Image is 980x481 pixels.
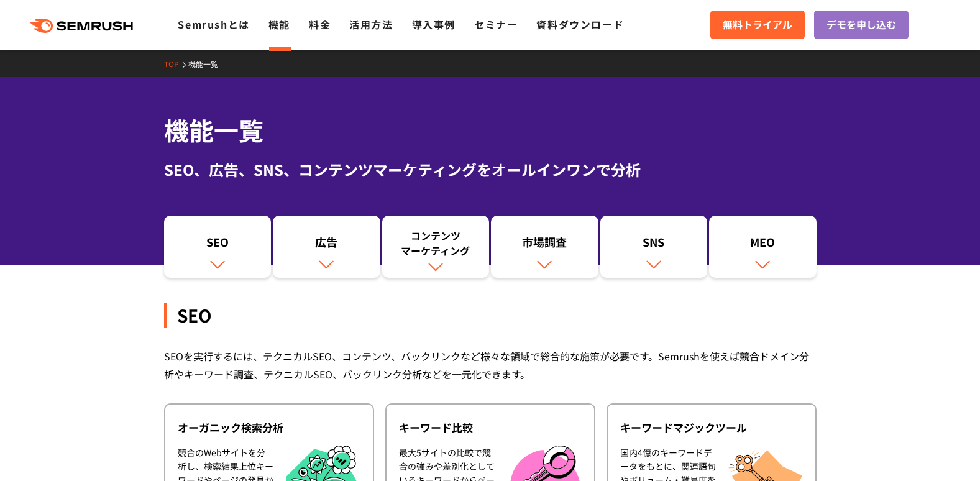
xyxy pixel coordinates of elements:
span: 無料トライアル [723,17,792,33]
a: 市場調査 [491,216,598,278]
div: オーガニック検索分析 [178,420,360,435]
a: MEO [709,216,817,278]
a: セミナー [474,17,518,32]
div: SEOを実行するには、テクニカルSEO、コンテンツ、バックリンクなど様々な領域で総合的な施策が必要です。Semrushを使えば競合ドメイン分析やキーワード調査、テクニカルSEO、バックリンク分析... [164,347,817,383]
div: キーワードマジックツール [620,420,803,435]
a: 料金 [309,17,331,32]
a: 活用方法 [349,17,393,32]
div: キーワード比較 [399,420,582,435]
a: 無料トライアル [710,11,805,39]
a: 機能 [268,17,290,32]
span: デモを申し込む [827,17,896,33]
a: SNS [600,216,708,278]
div: SNS [607,234,702,255]
a: 機能一覧 [188,58,227,69]
div: 広告 [279,234,374,255]
div: SEO、広告、SNS、コンテンツマーケティングをオールインワンで分析 [164,158,817,181]
a: SEO [164,216,272,278]
h1: 機能一覧 [164,112,817,149]
a: TOP [164,58,188,69]
div: SEO [164,303,817,328]
div: 市場調査 [497,234,592,255]
a: 広告 [273,216,380,278]
div: SEO [170,234,265,255]
div: MEO [715,234,810,255]
a: デモを申し込む [814,11,909,39]
a: コンテンツマーケティング [382,216,490,278]
a: Semrushとは [178,17,249,32]
a: 資料ダウンロード [536,17,624,32]
div: コンテンツ マーケティング [388,228,483,258]
a: 導入事例 [412,17,456,32]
